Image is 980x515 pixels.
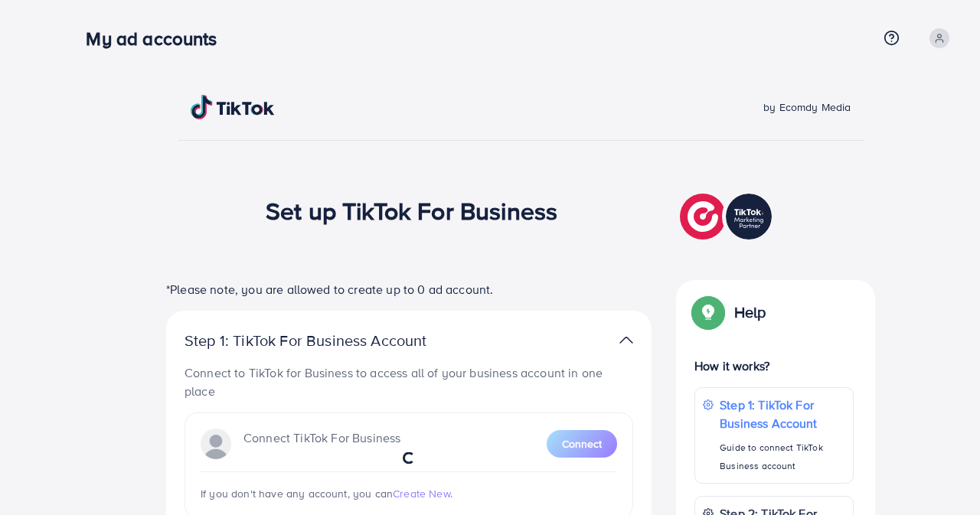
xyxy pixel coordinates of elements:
[720,396,845,432] p: Step 1: TikTok For Business Account
[619,329,633,351] img: TikTok partner
[763,99,851,115] span: by Ecomdy Media
[166,280,652,298] p: *Please note, you are allowed to create up to 0 ad account.
[266,196,557,225] h1: Set up TikTok For Business
[185,331,475,350] p: Step 1: TikTok For Business Account
[680,190,776,243] img: TikTok partner
[191,95,275,119] img: TikTok
[734,303,766,321] p: Help
[86,28,229,50] h3: My ad accounts
[720,438,845,475] p: Guide to connect TikTok Business account
[694,298,722,326] img: Popup guide
[694,357,854,375] p: How it works?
